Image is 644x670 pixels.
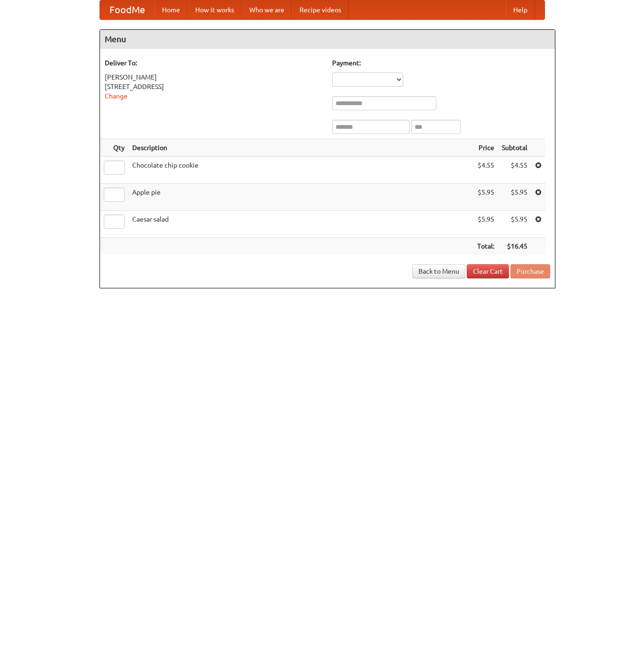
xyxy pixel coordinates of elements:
[498,238,531,255] th: $16.45
[510,264,550,278] button: Purchase
[473,238,498,255] th: Total:
[100,30,555,49] h4: Menu
[105,92,127,100] a: Change
[473,211,498,238] td: $5.95
[128,157,473,184] td: Chocolate chip cookie
[105,82,323,91] div: [STREET_ADDRESS]
[473,157,498,184] td: $4.55
[105,72,323,82] div: [PERSON_NAME]
[467,264,509,278] a: Clear Cart
[473,139,498,157] th: Price
[292,0,349,19] a: Recipe videos
[128,139,473,157] th: Description
[188,0,242,19] a: How it works
[506,0,535,19] a: Help
[154,0,188,19] a: Home
[100,0,154,19] a: FoodMe
[128,184,473,211] td: Apple pie
[100,139,128,157] th: Qty
[498,139,531,157] th: Subtotal
[473,184,498,211] td: $5.95
[498,184,531,211] td: $5.95
[242,0,292,19] a: Who we are
[412,264,465,278] a: Back to Menu
[128,211,473,238] td: Caesar salad
[498,211,531,238] td: $5.95
[498,157,531,184] td: $4.55
[105,58,323,68] h5: Deliver To:
[332,58,550,68] h5: Payment:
